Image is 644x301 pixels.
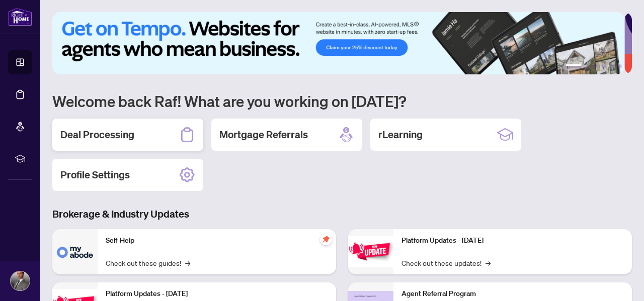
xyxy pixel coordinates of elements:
img: Self-Help [52,229,98,274]
h2: Mortgage Referrals [219,128,308,142]
h3: Brokerage & Industry Updates [52,207,632,221]
h2: rLearning [378,128,423,142]
button: 6 [618,64,622,68]
button: 3 [594,64,598,68]
p: Platform Updates - [DATE] [401,235,624,246]
button: 2 [586,64,590,68]
button: 1 [566,64,582,68]
a: Check out these guides!→ [106,257,190,268]
img: logo [8,8,32,26]
span: → [486,257,491,268]
p: Self-Help [106,235,328,246]
button: Open asap [604,266,634,296]
img: Slide 0 [52,12,624,74]
p: Platform Updates - [DATE] [106,288,328,299]
p: Agent Referral Program [401,288,624,299]
span: pushpin [320,233,332,245]
button: 4 [602,64,606,68]
a: Check out these updates!→ [401,257,491,268]
img: Platform Updates - June 23, 2025 [348,236,393,267]
h2: Deal Processing [60,128,134,142]
button: 5 [610,64,614,68]
h2: Profile Settings [60,168,130,182]
span: → [185,257,190,268]
img: Profile Icon [11,271,30,290]
h1: Welcome back Raf! What are you working on [DATE]? [52,91,632,111]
